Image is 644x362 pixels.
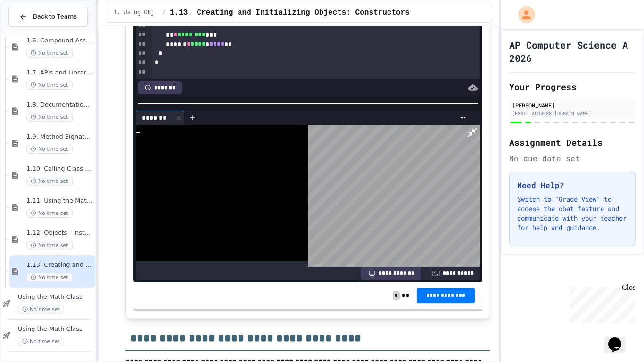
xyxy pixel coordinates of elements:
[512,101,633,109] div: [PERSON_NAME]
[509,153,636,164] div: No due date set
[566,283,635,323] iframe: chat widget
[604,324,635,353] iframe: chat widget
[517,180,627,191] h3: Need Help?
[163,9,166,16] span: /
[509,80,636,93] h2: Your Progress
[33,12,77,22] span: Back to Teams
[508,4,537,25] div: My Account
[4,4,65,60] div: Chat with us now!Close
[8,7,88,27] button: Back to Teams
[517,195,627,232] p: Switch to "Grade View" to access the chat feature and communicate with your teacher for help and ...
[509,38,636,65] h1: AP Computer Science A 2026
[114,9,159,16] span: 1. Using Objects and Methods
[170,7,410,18] span: 1.13. Creating and Initializing Objects: Constructors
[509,136,636,149] h2: Assignment Details
[512,110,633,117] div: [EMAIL_ADDRESS][DOMAIN_NAME]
